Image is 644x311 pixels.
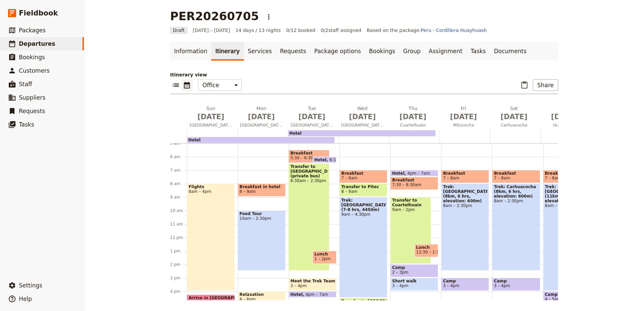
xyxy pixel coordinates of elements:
[19,108,45,114] span: Requests
[341,171,386,176] span: Breakfast
[187,137,334,143] div: Hotel
[314,158,329,162] span: Hotel
[170,181,187,186] div: 8 am
[545,203,589,208] span: 8am – 4pm
[389,105,440,130] button: Thu [DATE]Cuartelhuain
[389,123,437,128] span: Cuartelhuain
[244,42,276,61] a: Services
[276,42,310,61] a: Requests
[187,105,237,130] button: Sun [DATE][GEOGRAPHIC_DATA]
[187,123,235,128] span: [GEOGRAPHIC_DATA]
[442,112,485,122] span: [DATE]
[290,283,307,288] span: 3 – 4pm
[188,138,200,142] span: Hotel
[392,270,408,275] span: 2 – 3pm
[494,184,538,199] span: Trek: Carhuacocha (8km, 6 hrs, elevation: 600m)
[290,155,320,160] span: 5:30 – 6:30am
[263,11,275,23] button: Actions
[341,176,357,180] span: 7 – 8am
[492,183,540,271] div: Trek: Carhuacocha (8km, 6 hrs, elevation: 600m)8am – 2:30pm
[443,184,487,203] span: Trek: [GEOGRAPHIC_DATA] (8km, 6 hrs, elevation: 600m)
[290,178,328,183] span: 6:30am – 2:30pm
[492,278,540,291] div: Camp3 – 4pm
[170,262,187,267] div: 2 pm
[392,198,429,207] span: Transfer to Cuartelhuain
[392,105,434,122] h2: Thu
[341,189,357,194] span: 8 – 9am
[390,197,431,264] div: Transfer to Cuartelhuain9am – 2pm
[365,42,399,61] a: Bookings
[239,297,284,302] span: 4 – 6pm
[339,105,389,130] button: Wed [DATE][GEOGRAPHIC_DATA]
[545,297,561,302] span: 4 – 5pm
[313,157,336,163] div: Hotel6:15pm – 6am
[291,112,333,122] span: [DATE]
[543,183,591,291] div: Trek: [GEOGRAPHIC_DATA] (11km, 8 hrs, elevation: 600m)8am – 4pm
[392,279,437,283] span: Short walk
[170,195,187,200] div: 9 am
[313,251,336,264] div: Lunch1 – 2pm
[314,256,330,261] span: 1 – 2pm
[235,27,281,34] span: 14 days / 13 nights
[392,112,434,122] span: [DATE]
[340,197,387,298] div: Trek: [GEOGRAPHIC_DATA] (7-8 hrs, 4450m)9am – 4:30pm
[290,164,328,178] span: Transfer to [GEOGRAPHIC_DATA] (private bus)
[239,189,256,194] span: 8 – 9am
[390,177,438,190] div: Breakfast7:30 – 8:30am
[392,178,437,182] span: Breakfast
[239,292,284,297] span: Relaxation
[443,171,487,176] span: Breakfast
[290,279,335,283] span: Meet the Trek Team
[392,171,407,175] span: Hotel
[341,198,386,212] span: Trek: [GEOGRAPHIC_DATA] (7-8 hrs, 4450m)
[466,42,490,61] a: Tasks
[425,42,466,61] a: Assignment
[189,296,233,300] span: Arrive in [GEOGRAPHIC_DATA]
[341,105,384,122] h2: Wed
[170,141,187,146] div: 5 am
[441,170,489,183] div: Breakfast7 – 8am
[341,112,384,122] span: [DATE]
[170,275,187,281] div: 3 pm
[170,289,187,294] div: 4 pm
[490,105,541,130] button: Sat [DATE]Carhuacocha
[288,105,339,130] button: Tue [DATE][GEOGRAPHIC_DATA] / [GEOGRAPHIC_DATA]
[399,42,425,61] a: Group
[340,183,387,197] div: Transfer to Pitec8 – 9am
[193,27,230,34] span: [DATE] – [DATE]
[340,298,387,311] div: Transfer to [GEOGRAPHIC_DATA]4:30 – 5:30pm
[329,158,359,162] span: 6:15pm – 6am
[19,94,45,101] span: Suppliers
[240,105,283,122] h2: Mon
[490,42,530,61] a: Documents
[239,184,284,189] span: Breakfast in hotel
[170,208,187,213] div: 10 am
[239,211,284,216] span: Food Tour
[170,235,187,240] div: 12 pm
[545,184,589,203] span: Trek: [GEOGRAPHIC_DATA] (11km, 8 hrs, elevation: 600m)
[545,176,561,180] span: 7 – 8am
[289,163,329,271] div: Transfer to [GEOGRAPHIC_DATA] (private bus)6:30am – 2:30pm
[321,27,361,34] span: 0 / 2 staff assigned
[341,299,386,304] span: Transfer to [GEOGRAPHIC_DATA]
[289,150,329,163] div: Breakfast5:30 – 6:30am
[291,105,333,122] h2: Tue
[367,27,487,34] span: Based on the package:
[170,248,187,254] div: 1 pm
[189,189,233,194] span: 8am – 4pm
[314,252,335,256] span: Lunch
[19,282,42,289] span: Settings
[19,81,32,88] span: Staff
[443,203,487,208] span: 8am – 2:30pm
[19,54,45,61] span: Bookings
[442,105,485,122] h2: Fri
[170,27,187,34] span: Draft
[443,279,487,283] span: Camp
[494,283,510,288] span: 3 – 4pm
[545,292,589,297] span: Camp
[19,121,34,128] span: Tasks
[494,176,510,180] span: 7 – 8am
[421,28,487,33] a: Peru - Cordillera Huayhuash
[339,123,386,128] span: [GEOGRAPHIC_DATA]
[238,183,286,197] div: Breakfast in hotel8 – 9am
